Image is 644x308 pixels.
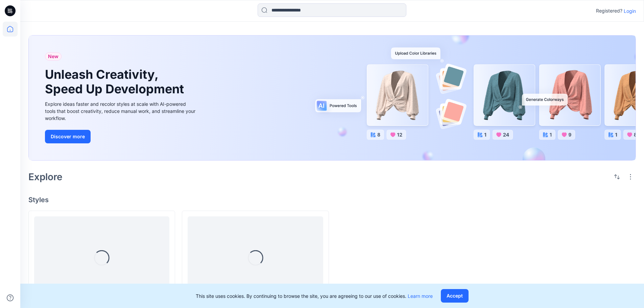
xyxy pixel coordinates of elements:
button: Discover more [45,130,91,143]
a: Learn more [408,293,433,299]
h4: Styles [28,196,636,204]
h2: Explore [28,171,63,182]
div: Explore ideas faster and recolor styles at scale with AI-powered tools that boost creativity, red... [45,100,197,122]
a: Discover more [45,130,197,143]
span: New [48,52,58,61]
h1: Unleash Creativity, Speed Up Development [45,67,187,96]
p: Login [624,7,636,15]
p: This site uses cookies. By continuing to browse the site, you are agreeing to our use of cookies. [196,292,433,300]
p: Registered? [596,7,622,15]
button: Accept [441,289,469,303]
